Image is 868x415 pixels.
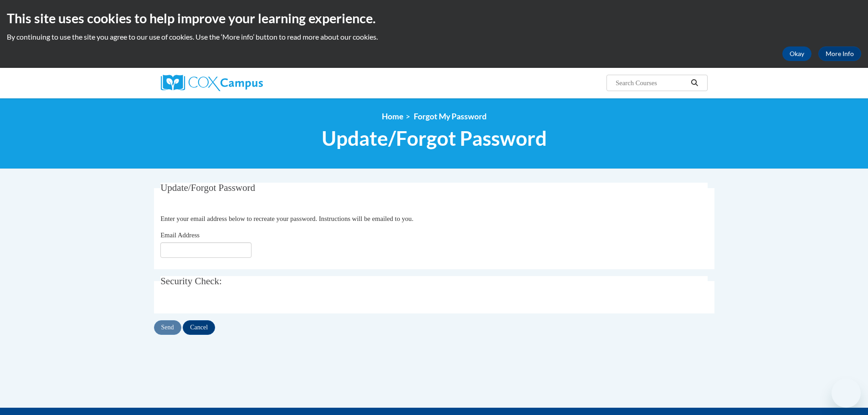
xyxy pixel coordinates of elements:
input: Cancel [183,320,215,335]
button: Okay [782,46,812,61]
a: Home [382,112,403,121]
span: Enter your email address below to recreate your password. Instructions will be emailed to you. [160,215,413,222]
a: More Info [818,46,861,61]
span: Update/Forgot Password [160,182,255,193]
h2: This site uses cookies to help improve your learning experience. [7,9,861,27]
input: Search Courses [615,77,688,88]
input: Email [160,242,252,258]
span: Email Address [160,231,200,239]
p: By continuing to use the site you agree to our use of cookies. Use the ‘More info’ button to read... [7,32,861,42]
span: Update/Forgot Password [322,126,547,150]
span: Security Check: [160,276,222,287]
span: Forgot My Password [414,112,487,121]
a: Cox Campus [161,75,334,91]
iframe: Button to launch messaging window [832,379,861,408]
img: Cox Campus [161,75,263,91]
button: Search [688,77,701,88]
